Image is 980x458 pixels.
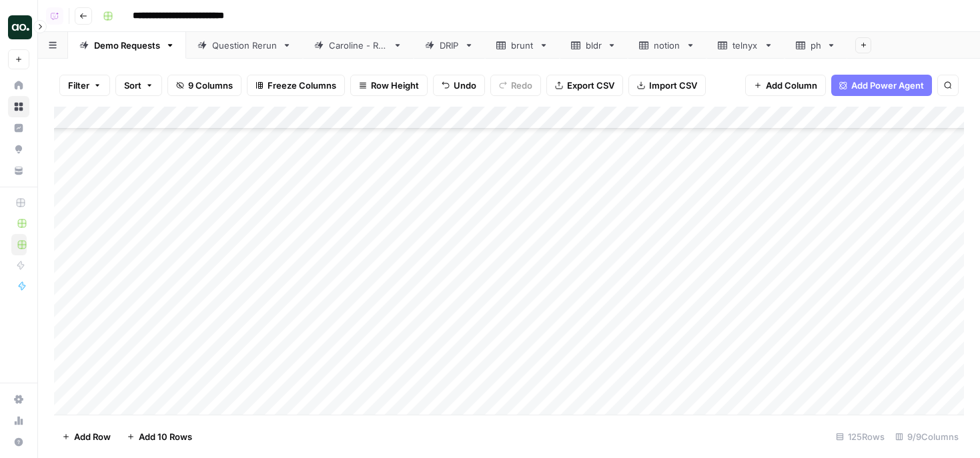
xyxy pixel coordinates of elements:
button: Add Power Agent [831,75,932,96]
div: brunt [511,39,534,52]
a: bldr [560,32,628,59]
a: Settings [8,389,29,410]
div: notion [654,39,680,52]
a: DRIP [414,32,485,59]
button: Freeze Columns [247,75,345,96]
button: Help + Support [8,431,29,453]
span: Freeze Columns [268,79,336,92]
div: Caroline - Run [329,39,388,52]
div: 125 Rows [831,426,890,447]
a: Insights [8,117,29,139]
a: Opportunities [8,139,29,160]
button: 9 Columns [167,75,241,96]
button: Add Column [745,75,826,96]
button: Undo [433,75,485,96]
span: Add Row [74,430,111,443]
a: notion [628,32,706,59]
a: Question Rerun [186,32,303,59]
a: Demo Requests [68,32,186,59]
span: Add Power Agent [851,79,924,92]
button: Export CSV [546,75,623,96]
button: Workspace: Dillon Test [8,11,29,44]
button: Add Row [54,426,119,447]
a: Usage [8,410,29,431]
span: Redo [511,79,532,92]
a: brunt [485,32,560,59]
span: Undo [454,79,476,92]
button: Filter [59,75,110,96]
img: Dillon Test Logo [8,15,32,39]
span: Add Column [766,79,817,92]
div: ph [811,39,821,52]
a: ph [785,32,847,59]
div: Demo Requests [94,39,160,52]
button: Sort [115,75,162,96]
span: 9 Columns [188,79,233,92]
button: Add 10 Rows [119,426,200,447]
span: Filter [68,79,89,92]
a: Your Data [8,160,29,181]
button: Import CSV [628,75,706,96]
a: telnyx [706,32,785,59]
div: telnyx [732,39,759,52]
span: Export CSV [567,79,614,92]
span: Sort [124,79,141,92]
a: Home [8,75,29,96]
span: Add 10 Rows [139,430,192,443]
button: Redo [490,75,541,96]
a: Caroline - Run [303,32,414,59]
span: Row Height [371,79,419,92]
div: 9/9 Columns [890,426,964,447]
div: Question Rerun [212,39,277,52]
button: Row Height [350,75,428,96]
a: Browse [8,96,29,117]
div: DRIP [440,39,459,52]
div: bldr [586,39,602,52]
span: Import CSV [649,79,697,92]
